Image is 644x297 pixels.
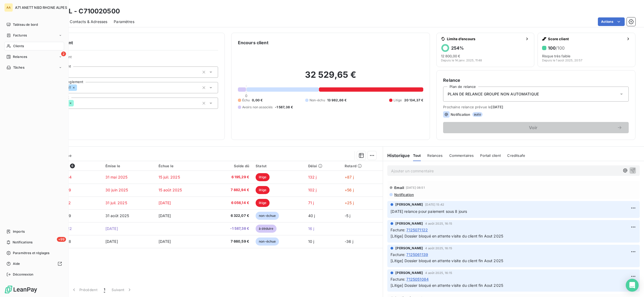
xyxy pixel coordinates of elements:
span: Notifications [13,240,32,245]
span: 0 [245,94,247,98]
span: 31 mai 2025 [105,175,128,179]
span: Relances [13,54,27,59]
span: [DATE] [159,213,171,218]
span: 10 j [308,239,314,244]
span: 16 j [308,226,314,231]
span: [DATE] 08:51 [406,186,425,189]
h2: 32 529,65 € [238,69,424,86]
span: [Litige] Dossier bloqué en attente visite du client fin Aout 2025 [391,283,503,288]
span: 6 322,07 € [211,213,249,218]
span: Portail client [480,153,501,158]
span: Prochaine relance prévue le [443,105,629,109]
span: 40 j [308,213,315,218]
span: non-échue [256,212,279,220]
span: Paramètres et réglages [13,251,49,255]
span: Tout [413,153,421,158]
span: Risque très faible [542,54,571,58]
div: Référence [50,164,99,168]
span: +25 j [345,201,354,205]
span: Clients [13,44,24,49]
span: 7125071122 [406,227,428,233]
span: 7125061139 [406,252,428,257]
span: 15 août 2025 [159,188,182,192]
span: 13 982,66 € [327,98,347,103]
span: non-échue [256,237,279,246]
button: 1 [101,284,108,295]
input: Ajouter une valeur [74,101,78,106]
span: Voir [450,125,617,130]
span: -36 j [345,239,353,244]
span: [PERSON_NAME] [395,202,423,207]
div: Solde dû [211,164,249,168]
span: -5 j [345,213,351,218]
span: 102 j [308,188,317,192]
span: 2 [61,51,66,56]
span: 7 882,94 € [211,187,249,193]
span: Propriétés Client [43,55,218,62]
span: [DATE] [105,239,118,244]
span: Notification [394,192,414,197]
span: à déduire [256,225,277,233]
span: litige [256,199,270,207]
div: Retard [345,164,380,168]
span: 15 juil. 2025 [159,175,180,179]
span: Tableau de bord [13,22,38,27]
span: 71 j [308,201,314,205]
h3: VIGNAL - C710020500 [47,6,120,16]
span: 12 800,00 € [441,54,460,58]
span: Avoirs non associés [242,105,273,110]
span: +56 j [345,188,354,192]
span: Contacts & Adresses [70,19,107,24]
span: Factures [13,33,27,38]
h6: Encours client [238,39,268,46]
h6: 254 % [451,45,464,51]
span: Déconnexion [13,272,34,277]
span: 6 195,29 € [211,175,249,180]
span: litige [256,173,270,181]
span: Notification [451,112,470,117]
span: -1 587,38 € [275,105,293,110]
span: 7 660,59 € [211,239,249,244]
span: Échu [242,98,250,103]
span: 20 134,37 € [404,98,424,103]
span: +87 j [345,175,354,179]
span: Facture : [391,227,405,233]
span: [DATE] [159,239,171,244]
span: 4 août 2025, 16:15 [425,222,452,225]
span: Email [394,185,404,190]
span: [PERSON_NAME] [395,270,423,275]
button: Suivant [108,284,135,295]
span: [DATE] relance pour paiement sous 8 jours [391,209,467,214]
span: Facture : [391,276,405,282]
span: Score client [548,37,624,41]
div: Open Intercom Messenger [626,279,639,292]
div: Émise le [105,164,152,168]
span: [DATE] 15:42 [425,203,444,206]
button: Précédent [68,284,101,295]
span: Limite d’encours [447,37,523,41]
span: Facture : [391,252,405,257]
span: [Litige] Dossier bloqué en attente visite du client fin Aout 2025 [391,258,503,263]
span: Depuis le 1 août 2025, 20:57 [542,59,582,62]
span: 31 juil. 2025 [105,201,127,205]
div: AA [4,3,13,12]
span: /100 [556,45,565,51]
h6: Informations client [32,39,218,46]
span: [DATE] [159,201,171,205]
span: Litige [393,98,402,103]
span: Non-échu [310,98,325,103]
button: Voir [443,122,629,133]
div: Délai [308,164,338,168]
span: -1 587,38 € [211,226,249,231]
span: 0,00 € [252,98,263,103]
span: 6 [70,164,75,168]
span: [DATE] [491,105,503,109]
span: +99 [57,237,66,242]
span: 30 juin 2025 [105,188,128,192]
span: Creditsafe [507,153,525,158]
span: litige [256,186,270,194]
a: Aide [4,259,64,268]
span: Imports [13,229,25,234]
span: 1 [104,287,105,292]
span: 31 août 2025 [105,213,129,218]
